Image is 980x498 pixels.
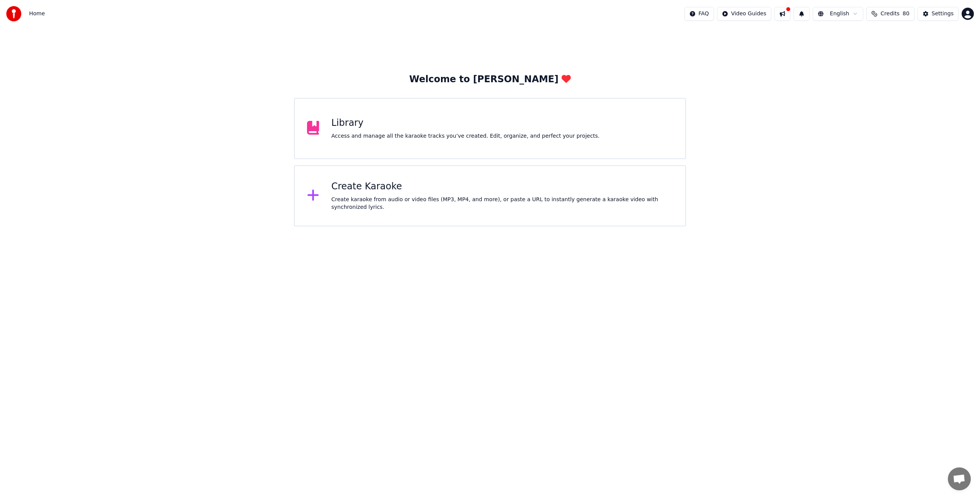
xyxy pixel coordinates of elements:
div: Library [332,117,600,129]
div: Welcome to [PERSON_NAME] [409,73,571,86]
button: Video Guides [717,7,771,21]
button: Credits80 [866,7,914,21]
div: Access and manage all the karaoke tracks you’ve created. Edit, organize, and perfect your projects. [332,132,600,140]
nav: breadcrumb [29,10,45,18]
button: FAQ [684,7,714,21]
span: Credits [880,10,899,18]
img: youka [6,6,21,21]
button: Settings [918,7,959,21]
span: 80 [903,10,910,18]
span: Home [29,10,45,18]
a: Open chat [948,467,971,490]
div: Create karaoke from audio or video files (MP3, MP4, and more), or paste a URL to instantly genera... [332,196,673,211]
div: Create Karaoke [332,181,673,193]
div: Settings [932,10,954,18]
